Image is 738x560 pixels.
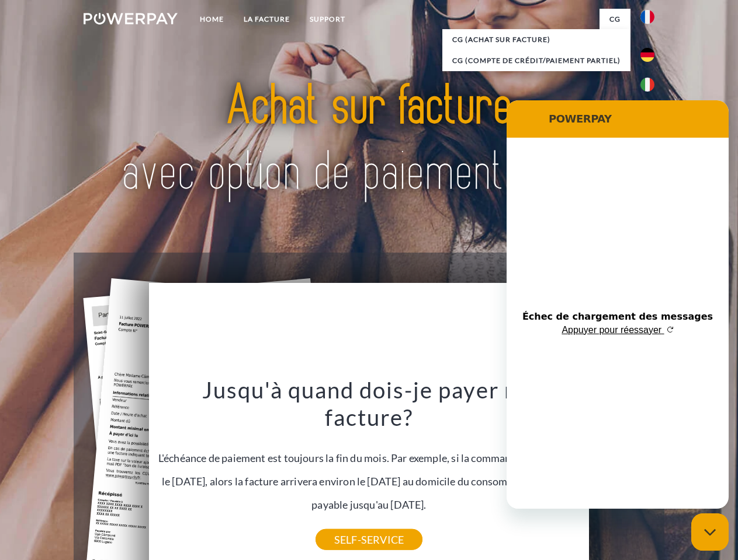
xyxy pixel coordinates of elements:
[156,376,583,432] h3: Jusqu'à quand dois-je payer ma facture?
[190,9,234,30] a: Home
[234,9,300,30] a: LA FACTURE
[442,50,630,71] a: CG (Compte de crédit/paiement partiel)
[691,513,729,551] iframe: Bouton de lancement de la fenêtre de messagerie
[84,13,178,24] img: logo-powerpay-white.svg
[640,48,654,62] img: de
[600,9,630,30] a: CG
[442,29,630,50] a: CG (achat sur facture)
[316,529,422,550] a: SELF-SERVICE
[640,78,654,92] img: it
[112,56,626,223] img: title-powerpay_fr.svg
[156,376,583,540] div: L'échéance de paiement est toujours la fin du mois. Par exemple, si la commande a été passée le [...
[640,10,654,24] img: fr
[507,100,729,509] iframe: Fenêtre de messagerie
[300,9,355,30] a: Support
